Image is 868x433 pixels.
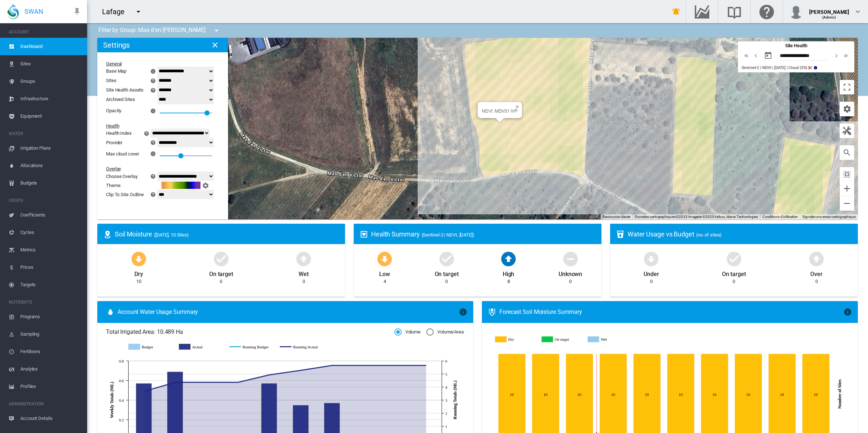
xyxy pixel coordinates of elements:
span: Irrigation Plans [20,139,81,157]
md-icon: icon-arrow-up-bold-circle [808,250,825,267]
span: Targets [20,276,81,294]
div: 0 [650,278,653,285]
div: Base Map [106,68,126,74]
circle: Running Actual Sep 8 5.65 [425,364,427,367]
button: icon-help-circle [148,190,158,199]
md-icon: icon-checkbox-marked-circle [438,250,455,267]
md-icon: icon-help-circle [149,76,158,85]
md-icon: icon-arrow-down-bold-circle [376,250,393,267]
md-icon: Go to the Data Hub [693,7,711,16]
md-icon: icon-help-circle [149,172,158,181]
md-icon: icon-information [150,67,158,76]
span: Sites [20,55,81,73]
div: Overlay [106,166,211,171]
span: ACCOUNT [9,26,81,38]
span: Cycles [20,224,81,241]
div: Unknown [559,267,582,278]
span: Données cartographiques ©2025 Imagerie ©2025 Airbus, Maxar Technologies [635,215,758,219]
md-icon: icon-arrow-down-bold-circle [642,250,660,267]
span: Infrastructure [20,90,81,108]
a: Conditions d'utilisation [762,215,798,219]
tspan: Weekly Totals (ML) [109,382,114,418]
circle: Running Actual Aug 18 5.65 [330,364,333,367]
md-icon: icon-cup-water [616,230,625,239]
a: Signaler une erreur cartographique [802,215,856,219]
md-icon: icon-close [211,41,219,49]
button: Raccourcis clavier [603,214,630,219]
button: icon-menu-down [131,4,146,19]
tspan: 0.6 [119,379,124,383]
g: Wet [589,336,631,343]
tspan: 0.4 [119,398,124,402]
g: Budget [129,344,172,350]
button: icon-help-circle [148,86,158,94]
span: Budgets [20,174,81,192]
button: md-calendar [761,48,775,63]
span: (Sentinel-2 | NDVI, [DATE]) [422,232,474,238]
circle: Running Actual Jul 14 4.36 [174,381,177,384]
div: Archived Sites [106,97,158,102]
g: Actual [179,344,222,350]
md-icon: icon-magnify [843,148,851,157]
span: Prices [20,259,81,276]
div: Max cloud cover [106,151,139,157]
span: Allocations [20,157,81,174]
div: Filter by Group: Mas d'en [PERSON_NAME] [93,23,226,38]
md-icon: icon-chevron-down [853,7,862,16]
div: On target [209,267,233,278]
div: Wet [299,267,309,278]
button: icon-cog [200,181,211,190]
div: Under [644,267,659,278]
md-icon: icon-information [150,106,158,115]
span: (Admin) [822,15,836,19]
div: [PERSON_NAME] [809,5,849,13]
md-icon: icon-pin [73,7,81,16]
tspan: Running Totals (ML) [453,381,458,420]
span: Sampling [20,325,81,343]
md-icon: icon-thermometer-lines [488,308,496,316]
div: NDVI: MDV01 IVP [482,108,518,114]
md-icon: icon-menu-down [134,7,143,16]
button: Fermer [512,102,518,107]
span: Account Details [20,410,81,427]
button: icon-help-circle [148,138,158,147]
tspan: 5 [445,372,447,376]
md-icon: icon-chevron-left [752,51,760,60]
tspan: 0.2 [119,418,124,422]
div: 0 [445,278,448,285]
g: Running Budget [230,344,273,350]
tspan: 1 [445,424,447,429]
div: Over [810,267,823,278]
span: Analytes [20,360,81,378]
circle: Running Actual Jul 28 4.36 [236,381,239,384]
button: icon-chevron-double-right [841,51,851,60]
div: Site Health Assets [106,87,143,93]
div: 8 [507,278,510,285]
div: High [503,267,515,278]
div: 0 [303,278,305,285]
div: Choose Overlay [106,174,138,179]
button: icon-bell-ring [669,4,684,19]
md-icon: icon-checkbox-marked-circle [725,250,743,267]
md-radio-button: Volume/Area [426,329,464,336]
span: Programs [20,308,81,325]
span: SWAN [24,7,43,16]
md-radio-button: Volume [394,329,421,336]
md-icon: icon-minus-circle [562,250,579,267]
circle: Running Actual Aug 11 5.28 [299,369,302,372]
md-icon: icon-information [843,308,852,316]
md-icon: icon-arrow-up-bold-circle [295,250,312,267]
div: 4 [384,278,386,285]
img: SWAN-Landscape-Logo-Colour-drop.png [7,4,19,19]
md-icon: icon-help-circle [142,129,151,138]
button: Zoom arrière [840,196,854,211]
md-icon: icon-arrow-down-bold-circle [130,250,147,267]
md-icon: icon-arrow-up-bold-circle [500,250,517,267]
span: Sentinel-2 | NDVI | [DATE] | Cloud (0%) [742,65,807,70]
span: Account Water Usage Summary [118,308,459,316]
button: icon-chevron-left [751,51,760,60]
md-icon: icon-content-cut [807,65,813,71]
